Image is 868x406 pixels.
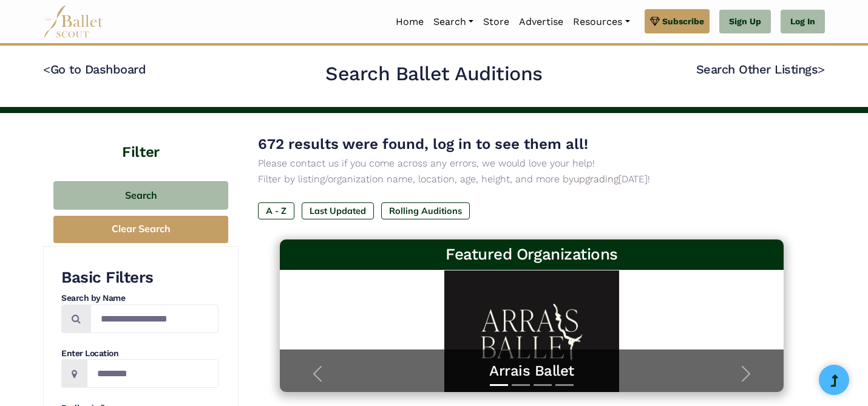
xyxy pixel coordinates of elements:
[292,362,771,380] a: Arrais Ballet
[381,202,470,219] label: Rolling Auditions
[719,10,771,34] a: Sign Up
[43,113,239,163] h4: Filter
[650,15,660,28] img: gem.svg
[258,202,294,219] label: A - Z
[43,61,50,77] code: <
[325,61,543,87] h2: Search Ballet Auditions
[490,378,508,392] button: Slide 1
[555,378,574,392] button: Slide 4
[61,267,219,288] h3: Basic Filters
[53,216,228,243] button: Clear Search
[514,9,568,35] a: Advertise
[61,348,219,360] h4: Enter Location
[258,156,805,171] p: Please contact us if you come across any errors, we would love your help!
[290,244,774,265] h3: Featured Organizations
[818,61,825,77] code: >
[258,136,588,153] span: 672 results were found, log in to see them all!
[302,202,374,219] label: Last Updated
[781,10,825,34] a: Log In
[512,378,530,392] button: Slide 2
[391,9,429,35] a: Home
[534,378,552,392] button: Slide 3
[696,62,825,77] a: Search Other Listings>
[478,9,514,35] a: Store
[568,9,634,35] a: Resources
[429,9,478,35] a: Search
[87,359,219,388] input: Location
[662,15,704,28] span: Subscribe
[61,292,219,304] h4: Search by Name
[645,9,710,33] a: Subscribe
[258,171,805,187] p: Filter by listing/organization name, location, age, height, and more by [DATE]!
[43,62,146,77] a: <Go to Dashboard
[574,173,619,185] a: upgrading
[53,181,228,210] button: Search
[90,304,219,333] input: Search by names...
